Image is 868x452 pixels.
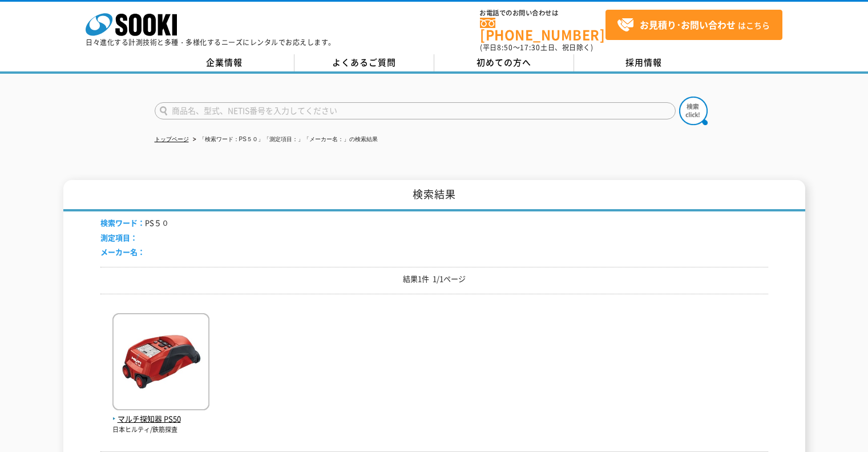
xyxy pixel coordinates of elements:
h1: 検索結果 [63,180,805,211]
a: [PHONE_NUMBER] [480,18,605,41]
strong: お見積り･お問い合わせ [640,18,736,31]
p: 結果1件 1/1ページ [100,273,768,285]
p: 日々進化する計測技術と多種・多様化するニーズにレンタルでお応えします。 [86,39,336,46]
span: はこちら [617,17,770,34]
img: btn_search.png [679,97,708,125]
span: 測定項目： [100,232,138,243]
img: PS50 [112,313,209,413]
span: メーカー名： [100,246,145,257]
span: (平日 ～ 土日、祝日除く) [480,42,593,53]
span: マルチ探知器 PS50 [112,413,209,425]
a: 採用情報 [574,54,714,71]
span: 17:30 [520,42,540,53]
span: お電話でのお問い合わせは [480,10,605,17]
span: 8:50 [497,42,513,53]
a: 初めての方へ [434,54,574,71]
a: 企業情報 [155,54,294,71]
li: 「検索ワード：PS５０」「測定項目：」「メーカー名：」の検索結果 [191,134,378,146]
a: トップページ [155,136,189,142]
a: マルチ探知器 PS50 [112,401,209,425]
a: よくあるご質問 [294,54,434,71]
a: お見積り･お問い合わせはこちら [605,10,782,40]
span: 検索ワード： [100,217,145,228]
p: 日本ヒルティ/鉄筋探査 [112,425,209,435]
input: 商品名、型式、NETIS番号を入力してください [155,102,676,119]
li: PS５０ [100,217,169,229]
span: 初めての方へ [477,56,531,69]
